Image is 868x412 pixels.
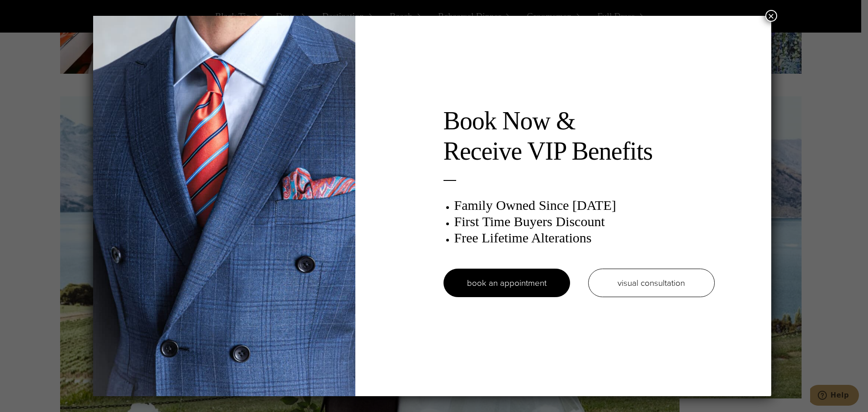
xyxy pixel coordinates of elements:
button: Close [765,10,777,22]
a: book an appointment [443,269,570,297]
h3: Family Owned Since [DATE] [454,197,715,213]
h2: Book Now & Receive VIP Benefits [443,106,715,166]
span: Help [20,6,39,14]
a: visual consultation [588,269,715,297]
h3: Free Lifetime Alterations [454,230,715,246]
h3: First Time Buyers Discount [454,213,715,230]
